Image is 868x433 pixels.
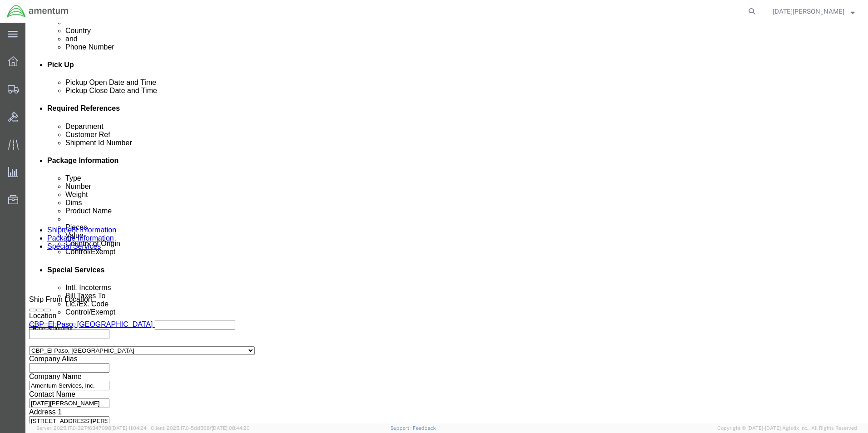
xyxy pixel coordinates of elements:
a: Support [390,425,413,431]
span: Server: 2025.17.0-327f6347098 [36,425,147,431]
a: Feedback [413,425,436,431]
button: [DATE][PERSON_NAME] [772,6,855,17]
span: Client: 2025.17.0-5dd568f [151,425,250,431]
iframe: FS Legacy Container [25,23,868,423]
span: Noel Arrieta [773,6,844,16]
span: Copyright © [DATE]-[DATE] Agistix Inc., All Rights Reserved [717,424,857,432]
img: logo [6,5,69,18]
span: [DATE] 11:04:24 [111,425,147,431]
span: [DATE] 08:44:20 [212,425,250,431]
